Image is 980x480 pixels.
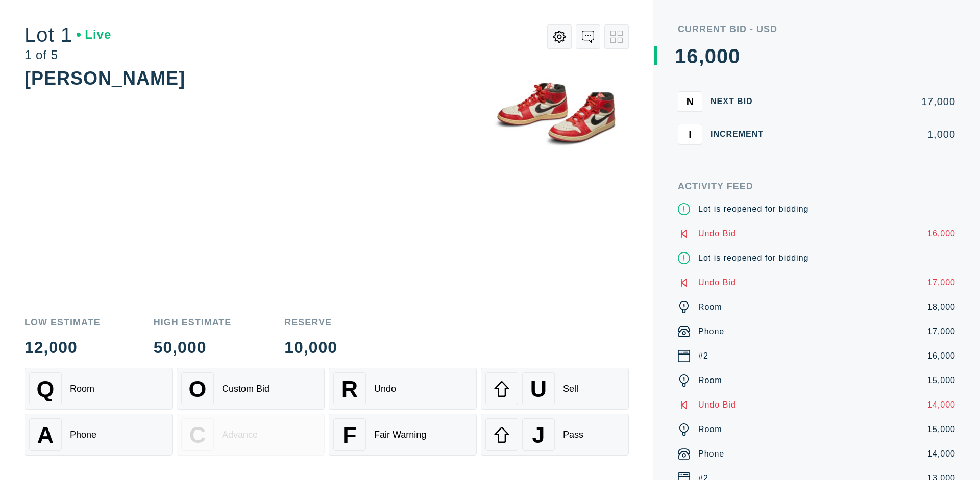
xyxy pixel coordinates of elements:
[24,368,173,410] button: QRoom
[24,49,111,61] div: 1 of 5
[70,384,94,394] div: Room
[222,384,269,394] div: Custom Bid
[37,376,55,402] span: Q
[689,128,692,140] span: I
[698,374,722,387] div: Room
[222,430,258,440] div: Advance
[698,423,722,436] div: Room
[698,252,808,264] div: Lot is reopened for bidding
[563,430,583,440] div: Pass
[329,368,477,410] button: RUndo
[927,301,955,313] div: 18,000
[698,325,724,338] div: Phone
[698,276,736,289] div: Undo Bid
[374,430,426,440] div: Fair Warning
[927,350,955,362] div: 16,000
[24,68,185,89] div: [PERSON_NAME]
[927,228,955,240] div: 16,000
[675,46,687,66] div: 1
[284,318,337,327] div: Reserve
[717,46,728,66] div: 0
[70,430,96,440] div: Phone
[284,339,337,356] div: 10,000
[481,368,629,410] button: USell
[710,130,772,138] div: Increment
[341,376,358,402] span: R
[24,339,101,356] div: 12,000
[698,301,722,313] div: Room
[698,399,736,411] div: Undo Bid
[699,46,705,250] div: ,
[37,422,54,448] span: A
[927,374,955,387] div: 15,000
[24,414,173,456] button: APhone
[678,24,955,34] div: Current Bid - USD
[710,97,772,106] div: Next Bid
[678,124,702,144] button: I
[927,325,955,338] div: 17,000
[189,376,207,402] span: O
[342,422,356,448] span: F
[780,129,955,139] div: 1,000
[780,96,955,107] div: 17,000
[530,376,547,402] span: U
[728,46,740,66] div: 0
[678,182,955,191] div: Activity Feed
[532,422,545,448] span: J
[927,276,955,289] div: 17,000
[189,422,206,448] span: C
[927,423,955,436] div: 15,000
[687,46,698,66] div: 6
[177,368,325,410] button: OCustom Bid
[177,414,325,456] button: CAdvance
[678,91,702,112] button: N
[154,318,232,327] div: High Estimate
[374,384,396,394] div: Undo
[698,350,708,362] div: #2
[927,448,955,460] div: 14,000
[563,384,578,394] div: Sell
[687,95,694,107] span: N
[329,414,477,456] button: FFair Warning
[154,339,232,356] div: 50,000
[24,318,101,327] div: Low Estimate
[698,448,724,460] div: Phone
[77,29,111,41] div: Live
[698,228,736,240] div: Undo Bid
[481,414,629,456] button: JPass
[705,46,717,66] div: 0
[24,24,111,45] div: Lot 1
[927,399,955,411] div: 14,000
[698,203,808,215] div: Lot is reopened for bidding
